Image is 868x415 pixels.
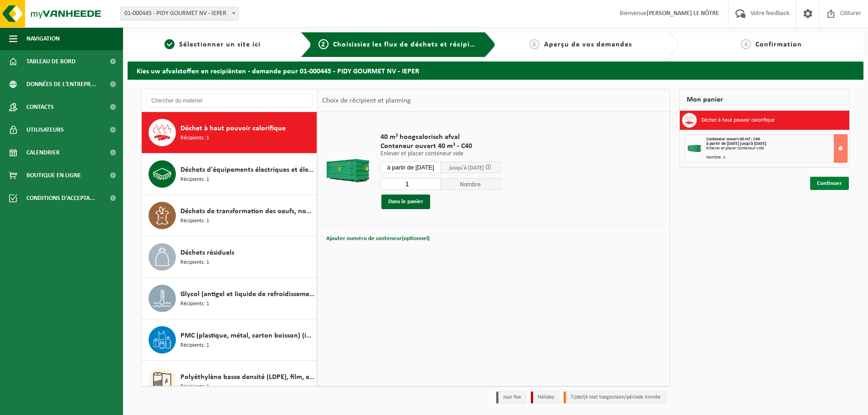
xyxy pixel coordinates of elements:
[380,142,500,151] span: Conteneur ouvert 40 m³ - C40
[380,133,500,142] span: 40 m³ hoogcalorisch afval
[142,154,317,195] button: Déchets d'équipements électriques et électroniques - Sans tubes cathodiques Récipients: 1
[180,258,209,267] span: Récipients: 1
[380,151,500,157] p: Enlever et placer conteneur vide
[180,300,209,308] span: Récipients: 1
[26,73,96,96] span: Données de l'entrepr...
[701,113,775,128] h3: Déchet à haut pouvoir calorifique
[180,383,209,391] span: Récipients: 1
[564,391,666,404] li: Tijdelijk niet toegestaan/période limitée
[741,39,751,49] span: 4
[180,247,234,258] span: Déchets résiduels
[26,141,60,164] span: Calendrier
[26,187,95,210] span: Conditions d'accepta...
[121,7,238,20] span: 01-000445 - PIDY GOURMET NV - IEPER
[26,118,64,141] span: Utilisateurs
[180,206,314,217] span: Déchets de transformation des oeufs, non emballé, cat 3
[142,236,317,278] button: Déchets résiduels Récipients: 1
[142,195,317,236] button: Déchets de transformation des oeufs, non emballé, cat 3 Récipients: 1
[810,177,849,190] a: Continuer
[26,96,54,118] span: Contacts
[325,232,431,245] button: Ajouter numéro de conteneur(optionnel)
[318,39,329,49] span: 2
[679,89,850,111] div: Mon panier
[529,39,539,49] span: 3
[318,89,416,112] div: Choix de récipient et planning
[142,278,317,319] button: Glycol (antigel et liquide de refroidissement) in 200l Récipients: 1
[180,217,209,225] span: Récipients: 1
[180,372,314,383] span: Polyéthylène basse densité (LDPE), film, en vrac, naturel
[706,146,847,151] div: Enlever et placer conteneur vide
[706,141,766,146] strong: à partir de [DATE] jusqu'à [DATE]
[647,10,719,17] strong: [PERSON_NAME] LE NÔTRE
[180,341,209,350] span: Récipients: 1
[26,27,60,50] span: Navigation
[120,7,239,20] span: 01-000445 - PIDY GOURMET NV - IEPER
[755,41,802,48] span: Confirmation
[142,319,317,361] button: PMC (plastique, métal, carton boisson) (industriel) Récipients: 1
[128,61,863,79] h2: Kies uw afvalstoffen en recipiënten - demande pour 01-000445 - PIDY GOURMET NV - IEPER
[333,41,485,48] span: Choisissiez les flux de déchets et récipients
[706,137,760,142] span: Conteneur ouvert 40 m³ - C40
[441,178,501,190] span: Nombre
[180,123,286,134] span: Déchet à haut pouvoir calorifique
[180,289,314,300] span: Glycol (antigel et liquide de refroidissement) in 200l
[531,391,559,404] li: Holiday
[180,134,209,143] span: Récipients: 1
[142,112,317,154] button: Déchet à haut pouvoir calorifique Récipients: 1
[26,50,76,73] span: Tableau de bord
[164,39,175,49] span: 1
[380,162,441,173] input: Sélectionnez date
[142,361,317,402] button: Polyéthylène basse densité (LDPE), film, en vrac, naturel Récipients: 1
[180,330,314,341] span: PMC (plastique, métal, carton boisson) (industriel)
[544,41,632,48] span: Aperçu de vos demandes
[180,164,314,175] span: Déchets d'équipements électriques et électroniques - Sans tubes cathodiques
[146,94,313,108] input: Chercher du matériel
[706,155,847,160] div: Nombre: 1
[26,164,81,187] span: Boutique en ligne
[180,175,209,184] span: Récipients: 1
[326,236,430,241] span: Ajouter numéro de conteneur(optionnel)
[132,39,293,50] a: 1Sélectionner un site ici
[496,391,526,404] li: Jour fixe
[179,41,261,48] span: Sélectionner un site ici
[449,165,484,171] span: jusqu'à [DATE]
[381,195,430,209] button: Dans le panier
